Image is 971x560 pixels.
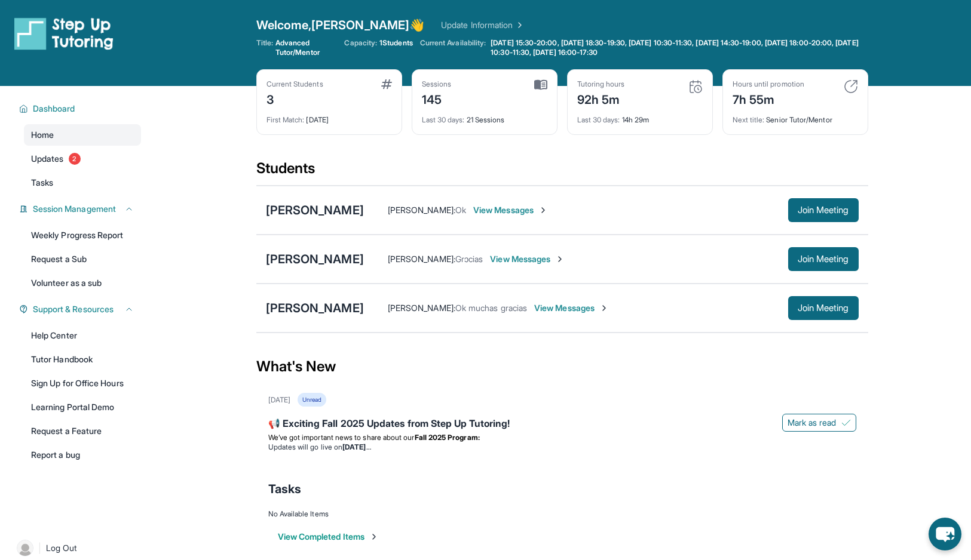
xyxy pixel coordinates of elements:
[798,256,849,263] span: Join Meeting
[31,153,64,165] span: Updates
[798,304,849,312] span: Join Meeting
[473,204,548,216] span: View Messages
[268,395,290,405] div: [DATE]
[422,115,465,124] span: Last 30 days :
[256,17,425,33] span: Welcome, [PERSON_NAME] 👋
[422,108,547,125] div: 21 Sessions
[844,79,858,94] img: card
[268,481,301,497] span: Tasks
[31,129,54,141] span: Home
[577,89,625,108] div: 92h 5m
[24,148,141,170] a: Updates2
[69,153,81,165] span: 2
[342,442,370,451] strong: [DATE]
[455,303,527,313] span: Ok muchas gracias
[688,79,703,94] img: card
[24,124,141,146] a: Home
[256,159,868,185] div: Students
[455,254,483,264] span: Grɔcias
[24,396,141,418] a: Learning Portal Demo
[788,198,859,222] button: Join Meeting
[599,303,609,313] img: Chevron-Right
[267,89,323,108] div: 3
[28,303,134,315] button: Support & Resources
[388,303,455,313] span: [PERSON_NAME] :
[441,19,525,31] a: Update Information
[38,541,41,555] span: |
[733,79,804,89] div: Hours until promotion
[534,302,609,314] span: View Messages
[33,303,114,315] span: Support & Resources
[455,205,466,215] span: Ok
[490,253,565,265] span: View Messages
[513,19,525,31] img: Chevron Right
[24,373,141,394] a: Sign Up for Office Hours
[733,89,804,108] div: 7h 55m
[415,433,480,442] strong: Fall 2025 Program:
[798,207,849,214] span: Join Meeting
[256,340,868,393] div: What's New
[534,79,547,90] img: card
[267,108,392,125] div: [DATE]
[14,17,114,50] img: logo
[267,79,323,89] div: Current Students
[422,79,452,89] div: Sessions
[420,38,486,57] span: Current Availability:
[28,203,134,215] button: Session Management
[388,254,455,264] span: [PERSON_NAME] :
[388,205,455,215] span: [PERSON_NAME] :
[24,248,141,270] a: Request a Sub
[491,38,865,57] span: [DATE] 15:30-20:00, [DATE] 18:30-19:30, [DATE] 10:30-11:30, [DATE] 14:30-19:00, [DATE] 18:00-20:0...
[788,296,859,320] button: Join Meeting
[733,108,858,125] div: Senior Tutor/Mentor
[33,203,116,215] span: Session Management
[24,420,141,442] a: Request a Feature
[268,509,856,519] div: No Available Items
[298,393,326,407] div: Unread
[268,416,856,433] div: 📢 Exciting Fall 2025 Updates from Step Up Tutoring!
[24,325,141,346] a: Help Center
[267,115,305,124] span: First Match :
[782,414,856,432] button: Mark as read
[24,272,141,294] a: Volunteer as a sub
[266,251,364,267] div: [PERSON_NAME]
[24,349,141,370] a: Tutor Handbook
[577,108,703,125] div: 14h 29m
[275,38,338,57] span: Advanced Tutor/Mentor
[555,254,565,264] img: Chevron-Right
[31,177,53,189] span: Tasks
[266,300,364,316] div: [PERSON_NAME]
[538,205,548,215] img: Chevron-Right
[733,115,765,124] span: Next title :
[266,202,364,219] div: [PERSON_NAME]
[268,442,856,452] li: Updates will go live on
[841,418,851,427] img: Mark as read
[46,542,77,554] span: Log Out
[17,540,33,556] img: user-img
[379,38,413,48] span: 1 Students
[488,38,868,57] a: [DATE] 15:30-20:00, [DATE] 18:30-19:30, [DATE] 10:30-11:30, [DATE] 14:30-19:00, [DATE] 18:00-20:0...
[24,172,141,193] a: Tasks
[278,531,379,543] button: View Completed Items
[788,247,859,271] button: Join Meeting
[24,444,141,466] a: Report a bug
[381,79,392,89] img: card
[24,224,141,246] a: Weekly Progress Report
[256,38,273,57] span: Title:
[268,433,415,442] span: We’ve got important news to share about our
[422,89,452,108] div: 145
[33,103,75,115] span: Dashboard
[788,417,837,429] span: Mark as read
[577,79,625,89] div: Tutoring hours
[28,103,134,115] button: Dashboard
[577,115,620,124] span: Last 30 days :
[344,38,377,48] span: Capacity:
[929,518,961,550] button: chat-button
